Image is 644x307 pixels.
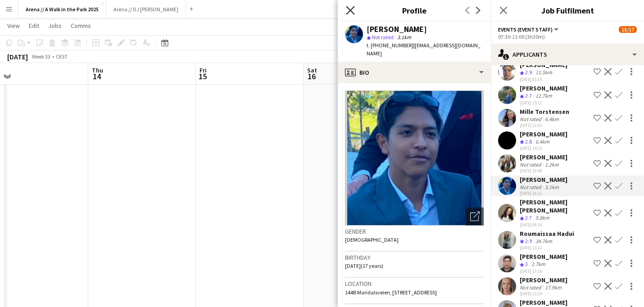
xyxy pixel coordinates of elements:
div: Not rated [520,284,543,291]
button: Arena // DJ [PERSON_NAME] [106,0,186,18]
span: Edit [29,22,39,30]
span: 2.7 [525,92,532,99]
div: [PERSON_NAME] [PERSON_NAME] [520,198,590,214]
span: 15 [198,71,207,81]
div: 3.1km [543,184,561,190]
div: [DATE] [7,52,28,61]
div: 11.5km [534,69,554,77]
div: 6.4km [543,116,561,122]
div: [DATE] 13:55 [520,268,567,274]
span: Events (Event Staff) [498,26,553,33]
div: [PERSON_NAME] [520,84,567,92]
span: 15/17 [619,26,637,33]
a: Edit [25,20,43,32]
span: Week 33 [30,53,52,60]
a: Jobs [45,20,65,32]
h3: Gender [345,227,484,235]
div: Not rated [520,116,543,122]
span: 14 [91,71,103,81]
div: CEST [56,53,68,60]
span: [DATE] (17 years) [345,262,383,269]
h3: Birthday [345,253,484,262]
div: [DATE] 22:24 [520,291,567,297]
span: 3 [525,261,528,267]
span: 3.1km [395,34,413,41]
span: 144B Maridalsveien, [STREET_ADDRESS] [345,289,437,296]
span: 2.7 [525,214,532,221]
span: 2.9 [525,69,532,76]
div: [DATE] 13:12 [520,245,574,251]
span: Sat [307,66,317,74]
div: [PERSON_NAME] [520,298,567,307]
span: Not rated [372,34,394,41]
div: 6.4km [534,138,551,146]
div: [DATE] 01:05 [520,77,567,82]
h3: Profile [338,5,491,16]
div: Open photos pop-in [466,208,484,226]
div: [DATE] 08:54 [520,222,590,228]
div: 5.8km [534,214,551,222]
a: Comms [67,20,95,32]
h3: Job Fulfilment [491,5,644,16]
span: | [EMAIL_ADDRESS][DOMAIN_NAME] [367,42,481,57]
div: Mille Torstensen [520,108,569,116]
div: [DATE] 22:01 [520,122,569,128]
a: View [4,20,23,32]
span: Fri [200,66,207,74]
button: Events (Event Staff) [498,26,560,33]
div: 07:30-11:00 (3h30m) [498,33,637,40]
span: 2.9 [525,238,532,244]
div: [DATE] 15:12 [520,100,567,106]
span: Comms [71,22,91,30]
div: Applicants [491,44,644,65]
img: Crew avatar or photo [345,90,484,226]
div: 2.7km [530,261,547,268]
div: [DATE] 14:33 [520,145,567,151]
div: [PERSON_NAME] [520,276,567,284]
span: View [7,22,20,30]
div: [PERSON_NAME] [520,253,567,261]
span: t. [PHONE_NUMBER] [367,42,413,49]
div: Not rated [520,161,543,168]
h3: Location [345,280,484,288]
div: [PERSON_NAME] [520,61,567,69]
span: 16 [306,71,317,81]
div: [DATE] 16:11 [520,190,567,196]
div: Not rated [520,184,543,190]
span: 2.8 [525,138,532,145]
span: Jobs [48,22,62,30]
div: [DATE] 20:48 [520,168,567,174]
div: 17.9km [543,284,563,291]
div: [PERSON_NAME] [520,176,567,184]
div: Roumaissaa Hadui [520,230,574,238]
div: [PERSON_NAME] [367,25,427,33]
button: Arena // A Walk in the Park 2025 [18,0,106,18]
span: Thu [92,66,103,74]
div: [PERSON_NAME] [520,130,567,138]
div: 12.7km [534,92,554,100]
div: [PERSON_NAME] [520,153,567,161]
div: 34.7km [534,238,554,245]
div: 1.2km [543,161,561,168]
div: Bio [338,62,491,83]
span: [DEMOGRAPHIC_DATA] [345,236,399,243]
